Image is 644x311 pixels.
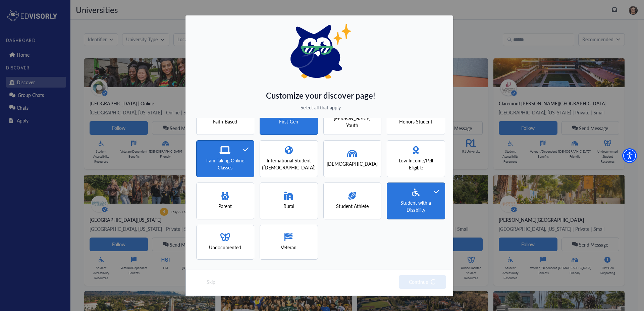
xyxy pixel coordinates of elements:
[290,24,351,79] img: eddy logo
[622,148,637,163] div: Accessibility Menu
[209,244,241,251] span: Undocumented
[213,118,237,125] span: Faith-Based
[336,203,369,210] span: Student Athlete
[399,118,432,125] span: Honors Student
[218,203,232,210] span: Parent
[393,199,439,213] span: Student with a Disability
[283,203,294,210] span: Rural
[266,89,375,101] span: Customize your discover page!
[393,157,439,171] span: Low Income/Pell Eligible
[279,118,298,125] span: First-Gen
[329,115,376,129] span: [PERSON_NAME] Youth
[202,157,249,171] span: I am Taking Online Classes
[281,244,297,251] span: Veteran
[262,157,316,171] span: International Student ([DEMOGRAPHIC_DATA])
[327,160,378,167] span: [DEMOGRAPHIC_DATA]
[301,104,341,111] span: Select all that apply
